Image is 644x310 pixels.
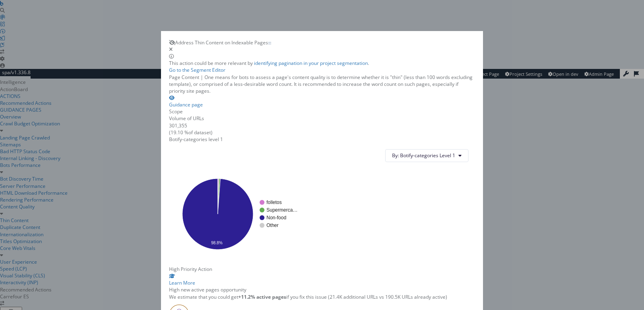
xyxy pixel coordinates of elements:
text: Non-food [266,215,286,221]
div: Botify-categories level 1 [169,136,475,143]
p: We estimate that you could get if you fix this issue (21.4K additional URLs vs 190.5K URLs alread... [169,293,475,300]
div: This action could be more relevant by . [169,60,475,73]
span: High Priority Action [169,266,212,273]
div: 301,355 [169,122,475,129]
div: times [169,46,475,53]
a: Go to the Segment Editor [169,67,225,73]
div: info banner [169,53,475,73]
div: eye-slash [169,39,175,46]
div: High new active pages opportunity [169,286,475,293]
svg: A chart. [175,169,304,259]
text: folletos [266,200,282,205]
img: Equal [268,42,271,44]
a: identifying pagination in your project segmentation [254,60,368,67]
button: By: Botify-categories Level 1 [385,149,469,162]
div: One means for bots to assess a page's content quality is to determine whether it is "thin" (less ... [169,74,475,94]
div: Learn More [169,279,475,286]
a: Guidance page [169,94,475,108]
div: Volume of URLs [169,115,475,122]
a: Learn More [169,273,475,286]
div: ( 19.10 % of dataset ) [169,129,475,136]
strong: +11.2% active pages [238,293,286,300]
div: Scope [169,108,475,115]
div: Guidance page [169,101,475,108]
text: Other [266,223,279,228]
span: Page Content [169,74,199,81]
span: Address Thin Content on Indexable Pages [175,39,268,46]
text: 98.8% [211,241,222,245]
span: | [200,74,203,81]
text: Supermerca… [266,207,297,213]
span: By: Botify-categories Level 1 [392,152,455,159]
